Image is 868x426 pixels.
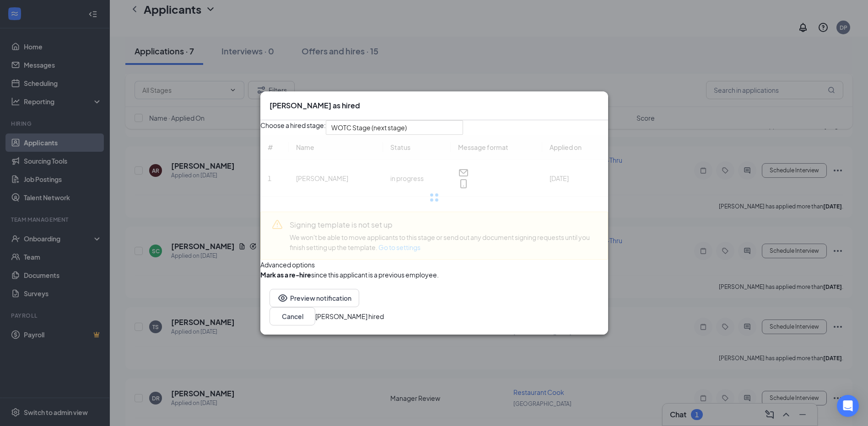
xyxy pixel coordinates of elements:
button: [PERSON_NAME] hired [315,311,384,321]
button: Cancel [270,307,315,325]
div: Loading offer data. [260,135,608,260]
svg: Eye [277,293,288,304]
h3: [PERSON_NAME] as hired [270,101,360,111]
div: Advanced options [260,260,608,270]
span: WOTC Stage (next stage) [331,121,407,134]
span: Choose a hired stage: [260,120,326,135]
div: Open Intercom Messenger [837,395,859,417]
b: Mark as a re-hire [260,271,311,279]
div: since this applicant is a previous employee. [260,270,439,280]
button: EyePreview notification [270,289,359,307]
